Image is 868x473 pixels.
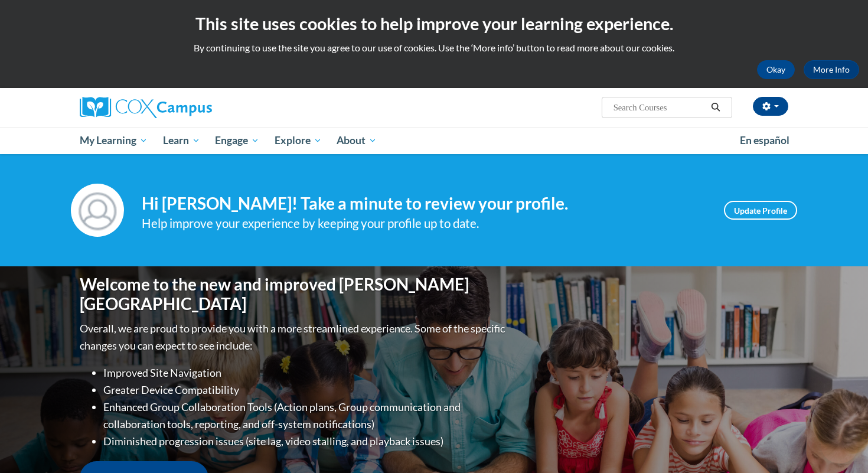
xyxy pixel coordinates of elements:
h2: This site uses cookies to help improve your learning experience. [9,12,859,35]
a: En español [732,128,797,153]
a: Explore [267,127,329,154]
img: Profile Image [71,184,124,237]
button: Okay [757,60,795,79]
span: My Learning [80,133,148,148]
span: About [337,133,377,148]
div: Help improve your experience by keeping your profile up to date. [142,214,706,233]
a: About [329,127,385,154]
span: Learn [163,133,200,148]
p: By continuing to use the site you agree to our use of cookies. Use the ‘More info’ button to read... [9,41,859,54]
h1: Welcome to the new and improved [PERSON_NAME][GEOGRAPHIC_DATA] [80,275,508,314]
img: Cox Campus [80,97,212,118]
div: Main menu [62,127,806,154]
a: My Learning [72,127,155,154]
a: Update Profile [724,201,797,220]
input: Search Courses [612,100,707,115]
button: Account Settings [753,97,788,116]
li: Diminished progression issues (site lag, video stalling, and playback issues) [103,433,508,450]
li: Greater Device Compatibility [103,381,508,399]
a: Learn [155,127,208,154]
span: En español [740,134,789,146]
span: Engage [215,133,259,148]
li: Improved Site Navigation [103,364,508,381]
li: Enhanced Group Collaboration Tools (Action plans, Group communication and collaboration tools, re... [103,399,508,433]
span: Explore [275,133,322,148]
button: Search [707,100,725,115]
p: Overall, we are proud to provide you with a more streamlined experience. Some of the specific cha... [80,320,508,354]
a: Cox Campus [80,97,304,118]
iframe: Button to launch messaging window [821,426,859,464]
a: More Info [804,60,859,79]
a: Engage [207,127,267,154]
h4: Hi [PERSON_NAME]! Take a minute to review your profile. [142,194,706,214]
